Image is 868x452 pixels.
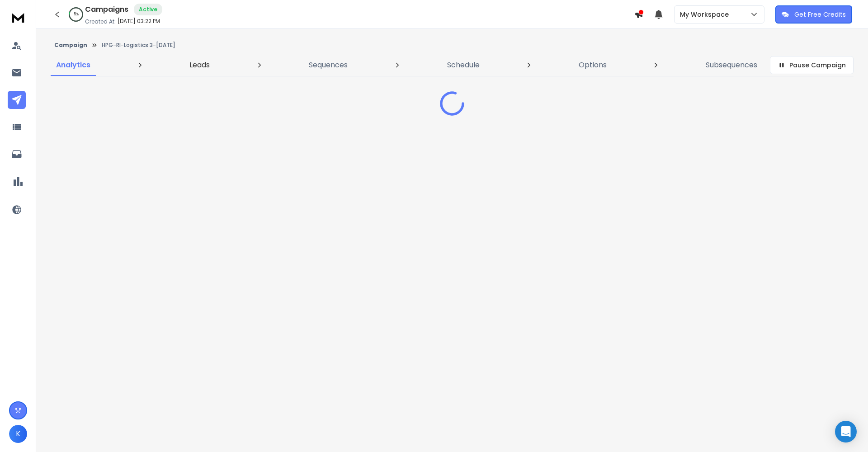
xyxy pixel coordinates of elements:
p: My Workspace [680,10,732,19]
img: logo [9,9,27,26]
p: Sequences [309,60,348,71]
div: Open Intercom Messenger [835,421,857,443]
p: HPG-RI-Logistics 3-[DATE] [102,42,175,49]
a: Schedule [442,54,485,76]
p: Get Free Credits [794,10,846,19]
button: Pause Campaign [770,56,854,74]
button: Get Free Credits [775,5,852,24]
p: Options [579,60,607,71]
p: Created At: [85,18,116,25]
a: Sequences [303,54,353,76]
a: Subsequences [700,54,763,76]
a: Options [573,54,612,76]
button: K [9,425,27,443]
p: Subsequences [706,60,757,71]
div: Active [134,4,162,15]
p: 5 % [74,12,79,17]
button: Campaign [54,42,87,49]
p: [DATE] 03:22 PM [118,18,160,25]
a: Analytics [51,54,96,76]
p: Analytics [56,60,90,71]
p: Leads [189,60,210,71]
h1: Campaigns [85,4,128,15]
p: Schedule [447,60,480,71]
a: Leads [184,54,215,76]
